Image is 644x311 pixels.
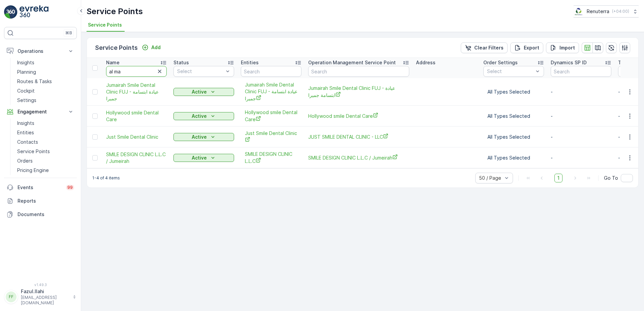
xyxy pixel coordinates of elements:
[308,59,396,66] p: Operation Management Service Point
[87,6,143,17] p: Service Points
[308,85,409,99] a: Jumairah Smile Dental Clinic FUJ - عيادة ابتسامة جميرا
[106,134,167,140] a: Just Smile Dental Clinic
[4,44,77,58] button: Operations
[4,5,18,19] img: logo
[20,5,49,19] img: logo_light-DOdMpM7g.png
[487,113,540,119] p: All Types Selected
[192,154,207,161] p: Active
[65,30,72,36] p: ⌘B
[551,66,611,77] input: Search
[547,147,615,168] td: -
[547,106,615,127] td: -
[547,127,615,147] td: -
[474,44,504,51] p: Clear Filters
[461,42,508,53] button: Clear Filters
[4,283,77,287] span: v 1.49.3
[173,154,234,162] button: Active
[92,89,98,95] div: Toggle Row Selected
[18,108,63,115] p: Engagement
[106,66,167,77] input: Search
[17,97,36,104] p: Settings
[18,184,62,191] p: Events
[92,134,98,140] div: Toggle Row Selected
[17,120,34,127] p: Insights
[487,68,534,75] p: Select
[21,295,69,306] p: [EMAIL_ADDRESS][DOMAIN_NAME]
[173,112,234,120] button: Active
[308,112,409,119] a: Hollywood smile Dental Care
[245,81,297,102] a: Jumairah Smile Dental Clinic FUJ - عيادة ابتسامة جميرا
[106,109,167,123] a: Hollywood smile Dental Care
[17,158,33,164] p: Orders
[14,137,77,147] a: Contacts
[487,134,540,140] p: All Types Selected
[139,43,163,51] button: Add
[241,66,301,77] input: Search
[4,288,77,306] button: FFFazul.Ilahi[EMAIL_ADDRESS][DOMAIN_NAME]
[14,156,77,166] a: Orders
[510,42,543,53] button: Export
[14,77,77,86] a: Routes & Tasks
[21,288,69,295] p: Fazul.Ilahi
[151,44,161,51] p: Add
[106,59,120,66] p: Name
[487,154,540,161] p: All Types Selected
[14,147,77,156] a: Service Points
[245,109,297,123] span: Hollywood smile Dental Care
[241,59,259,66] p: Entities
[604,175,618,181] span: Go To
[4,105,77,118] button: Engagement
[173,59,189,66] p: Status
[17,129,34,136] p: Entities
[17,167,49,174] p: Pricing Engine
[92,175,120,181] p: 1-4 of 4 items
[17,139,38,145] p: Contacts
[173,133,234,141] button: Active
[487,89,540,95] p: All Types Selected
[67,185,73,190] p: 99
[92,155,98,161] div: Toggle Row Selected
[559,44,575,51] p: Import
[547,78,615,106] td: -
[14,58,77,67] a: Insights
[14,128,77,137] a: Entities
[6,291,17,302] div: FF
[192,113,207,119] p: Active
[17,69,36,75] p: Planning
[524,44,539,51] p: Export
[4,181,77,194] a: Events99
[18,48,63,55] p: Operations
[551,59,587,66] p: Dynamics SP ID
[177,68,224,75] p: Select
[612,9,629,14] p: ( +04:00 )
[18,211,74,218] p: Documents
[14,96,77,105] a: Settings
[88,22,122,28] span: Service Points
[245,151,297,165] a: SMILE DESIGN CLINIC L.L.C
[17,59,34,66] p: Insights
[483,59,518,66] p: Order Settings
[17,148,50,155] p: Service Points
[17,88,35,94] p: Cockpit
[173,88,234,96] button: Active
[106,151,167,165] a: SMILE DESIGN CLINIC L.L.C / Jumeirah
[14,67,77,77] a: Planning
[14,118,77,128] a: Insights
[192,134,207,140] p: Active
[14,166,77,175] a: Pricing Engine
[574,5,639,18] button: Renuterra(+04:00)
[308,133,409,140] span: JUST SMILE DENTAL CLINIC - LLC
[546,42,579,53] button: Import
[106,82,167,102] a: Jumairah Smile Dental Clinic FUJ - عيادة ابتسامة جميرا
[18,198,74,204] p: Reports
[308,154,409,161] a: SMILE DESIGN CLINIC L.L.C / Jumeirah
[92,113,98,119] div: Toggle Row Selected
[308,66,409,77] input: Search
